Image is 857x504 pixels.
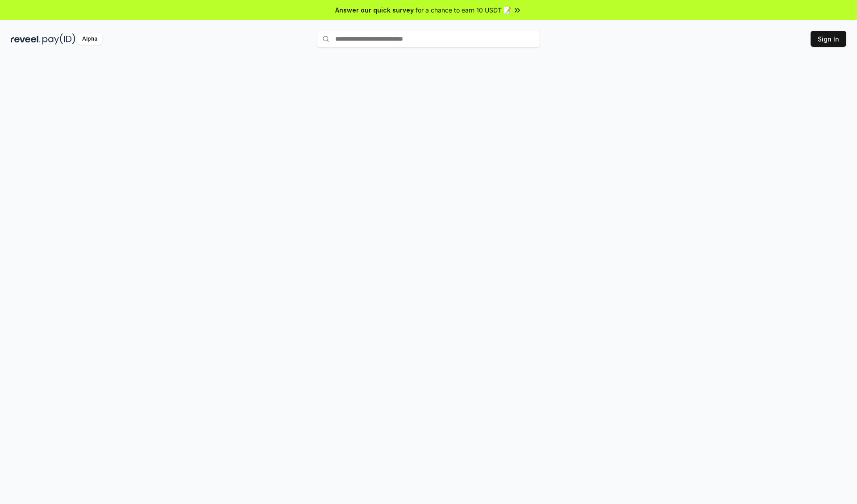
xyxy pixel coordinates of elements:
button: Sign In [811,31,846,47]
img: reveel_dark [11,33,41,45]
div: Alpha [77,33,102,45]
span: Answer our quick survey [335,5,414,15]
img: pay_id [42,33,75,45]
span: for a chance to earn 10 USDT 📝 [416,5,511,15]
